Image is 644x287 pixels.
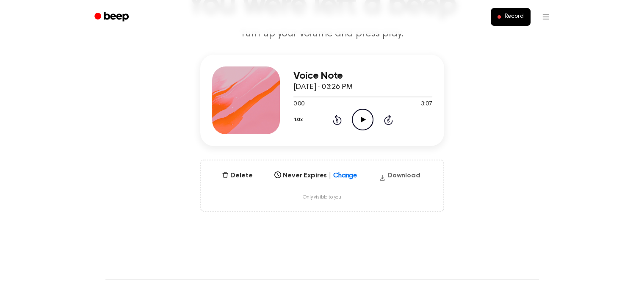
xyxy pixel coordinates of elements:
button: Download [376,171,424,184]
span: 0:00 [293,100,304,109]
span: Only visible to you [303,194,341,201]
button: 1.0x [293,113,306,127]
button: Open menu [536,7,556,27]
p: Turn up your volume and press play. [160,27,485,41]
span: Record [504,13,523,21]
button: Record [491,8,530,26]
span: [DATE] · 03:26 PM [293,83,353,91]
span: 3:07 [421,100,432,109]
a: Beep [88,9,136,25]
button: Delete [218,171,256,181]
h3: Voice Note [293,70,432,82]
